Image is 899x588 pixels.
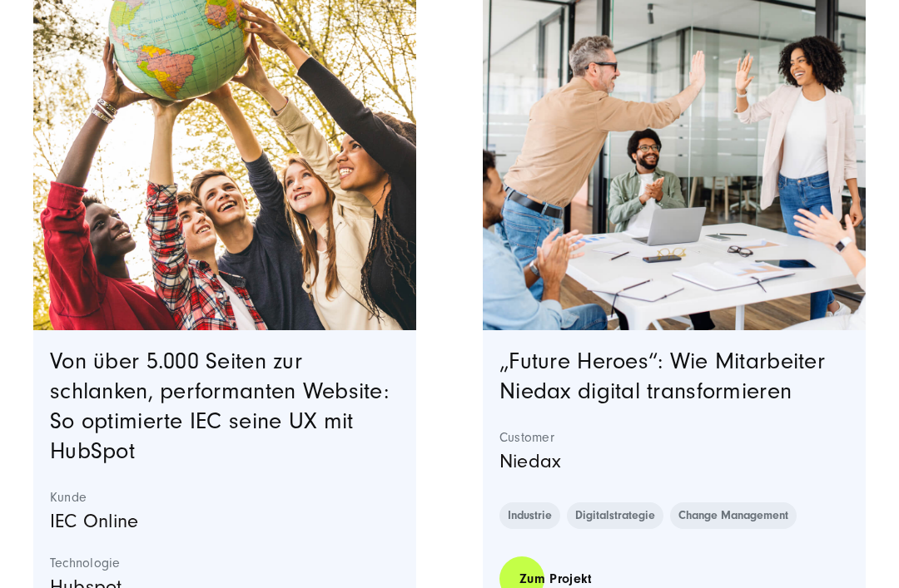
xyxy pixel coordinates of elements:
[499,429,849,446] strong: Customer
[567,502,663,529] a: Digitalstrategie
[50,489,400,506] strong: Kunde
[499,348,825,404] a: „Future Heroes“: Wie Mitarbeiter Niedax digital transformieren
[670,502,797,529] a: Change Management
[50,555,400,571] strong: Technologie
[50,506,400,537] p: IEC Online
[499,502,560,529] a: Industrie
[499,446,849,477] p: Niedax
[50,348,389,464] a: Von über 5.000 Seiten zur schlanken, performanten Website: So optimierte IEC seine UX mit HubSpot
